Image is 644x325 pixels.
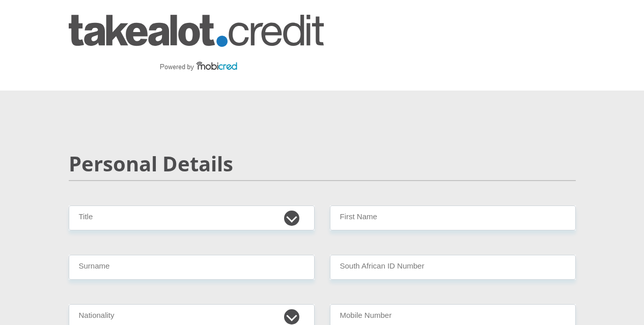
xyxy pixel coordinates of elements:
input: Surname [69,255,315,280]
input: First Name [330,205,576,230]
input: ID Number [330,255,576,280]
h2: Personal Details [69,152,576,176]
img: takealot_credit logo [69,15,324,76]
